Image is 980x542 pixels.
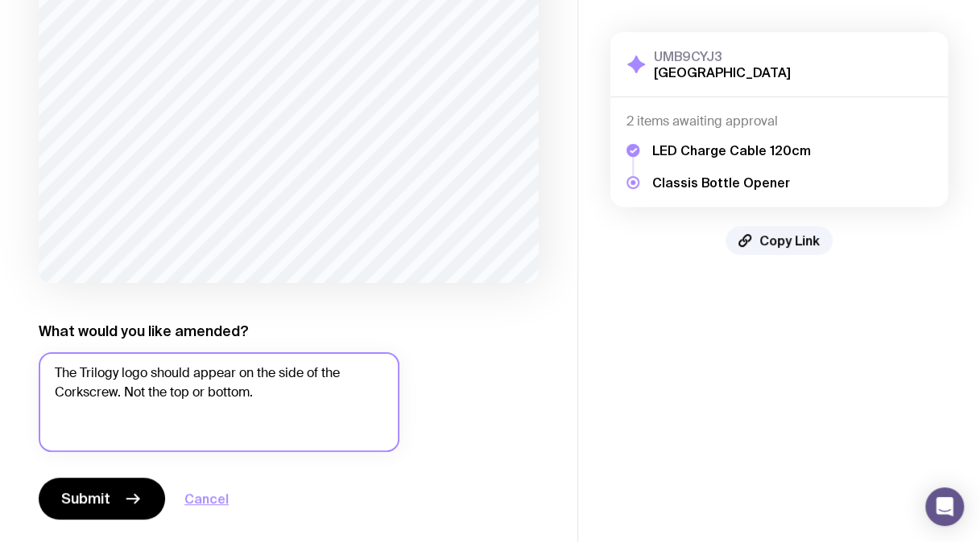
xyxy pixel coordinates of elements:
[654,48,791,64] h3: UMB9CYJ3
[652,175,811,191] h5: Classis Bottle Opener
[726,226,833,255] button: Copy Link
[626,113,932,129] h4: 2 items awaiting approval
[61,489,110,508] span: Submit
[654,64,791,80] h2: [GEOGRAPHIC_DATA]
[652,142,811,158] h5: LED Charge Cable 120cm
[39,478,165,519] button: Submit
[759,232,820,248] span: Copy Link
[184,489,229,508] button: Cancel
[39,322,249,341] label: What would you like amended?
[925,487,964,526] div: Open Intercom Messenger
